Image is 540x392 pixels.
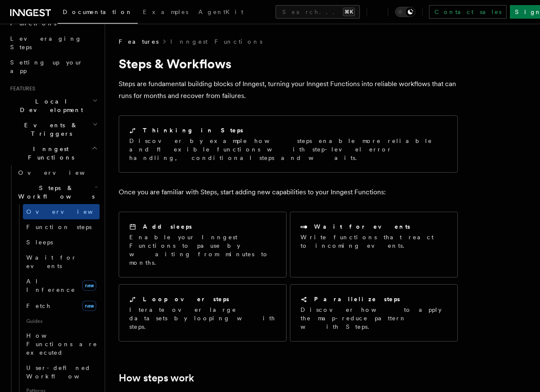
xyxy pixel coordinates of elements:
span: Local Development [7,97,92,114]
span: new [82,301,96,311]
a: Leveraging Steps [7,31,100,55]
span: AI Inference [26,278,75,293]
button: Search...⌘K [276,5,360,19]
span: Function steps [26,224,92,230]
h2: Parallelize steps [314,295,400,303]
h1: Steps & Workflows [119,56,458,71]
span: Leveraging Steps [10,35,82,50]
a: Examples [138,3,193,23]
h2: Loop over steps [143,295,229,303]
span: How Functions are executed [26,332,97,356]
button: Events & Triggers [7,118,100,141]
a: AgentKit [193,3,248,23]
a: Function steps [23,219,100,235]
span: Overview [26,208,114,215]
a: AI Inferencenew [23,274,100,297]
a: Parallelize stepsDiscover how to apply the map-reduce pattern with Steps. [290,284,458,342]
a: Fetchnew [23,297,100,314]
span: Setting up your app [10,59,83,74]
button: Toggle dark mode [395,7,415,17]
span: new [82,280,96,291]
span: User-defined Workflows [26,364,103,380]
span: Sleeps [26,239,53,246]
a: Wait for eventsWrite functions that react to incoming events. [290,212,458,277]
p: Write functions that react to incoming events. [301,233,447,250]
p: Enable your Inngest Functions to pause by waiting from minutes to months. [129,233,276,267]
span: Wait for events [26,254,77,269]
span: Documentation [63,8,133,15]
span: Steps & Workflows [15,184,95,201]
a: Wait for events [23,250,100,274]
p: Discover how to apply the map-reduce pattern with Steps. [301,305,447,331]
span: Overview [18,169,106,176]
span: Events & Triggers [7,121,92,138]
a: Add sleepsEnable your Inngest Functions to pause by waiting from minutes to months. [119,212,287,277]
span: AgentKit [198,8,243,15]
p: Discover by example how steps enable more reliable and flexible functions with step-level error h... [129,137,447,162]
h2: Thinking in Steps [143,126,243,134]
p: Iterate over large datasets by looping with steps. [129,305,276,331]
span: Features [7,85,35,92]
a: Inngest Functions [170,37,262,46]
a: Thinking in StepsDiscover by example how steps enable more reliable and flexible functions with s... [119,115,458,173]
h2: Add sleeps [143,222,192,231]
h2: Wait for events [314,222,410,231]
a: Loop over stepsIterate over large datasets by looping with steps. [119,284,287,342]
span: Examples [143,8,188,15]
p: Steps are fundamental building blocks of Inngest, turning your Inngest Functions into reliable wo... [119,78,458,102]
a: Documentation [58,3,138,24]
span: Inngest Functions [7,145,92,162]
kbd: ⌘K [343,8,355,16]
a: How Functions are executed [23,328,100,360]
button: Local Development [7,94,100,118]
a: How steps work [119,372,194,384]
span: Fetch [26,302,51,309]
button: Inngest Functions [7,141,100,165]
a: Setting up your app [7,55,100,78]
p: Once you are familiar with Steps, start adding new capabilities to your Inngest Functions: [119,186,458,198]
button: Steps & Workflows [15,180,100,204]
span: Guides [23,314,100,328]
a: User-defined Workflows [23,360,100,384]
a: Contact sales [429,5,507,19]
a: Overview [23,204,100,219]
a: Overview [15,165,100,180]
span: Features [119,37,159,46]
a: Sleeps [23,235,100,250]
